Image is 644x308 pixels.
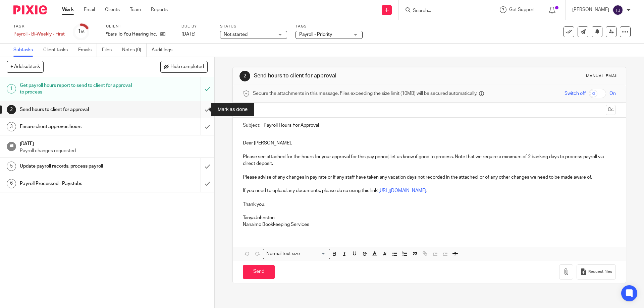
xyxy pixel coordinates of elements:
div: 1 [7,84,16,94]
a: [URL][DOMAIN_NAME] [378,188,426,193]
label: To: [243,107,250,113]
span: Hide completed [170,64,204,70]
span: Switch off [565,90,586,97]
span: Secure the attachments in this message. Files exceeding the size limit (10MB) will be secured aut... [253,90,477,97]
button: Cc [606,105,616,115]
h1: Send hours to client for approval [254,72,444,79]
span: On [609,90,616,97]
label: Task [13,24,65,29]
div: 1 [78,28,85,36]
h1: Send hours to client for approval [20,105,136,115]
p: Thank you, [243,201,615,208]
label: Client [106,24,173,29]
span: Payroll - Priority [299,32,332,37]
p: Please see attached for the hours for your approval for this pay period, let us know if good to p... [243,153,615,167]
div: Manual email [586,73,619,79]
p: If you need to upload any documents, please do so using this link: . [243,187,615,194]
h1: Ensure client approves hours [20,122,136,132]
a: Team [130,6,141,13]
h1: Payroll Processed - Paystubs [20,179,136,189]
p: *Ears To You Hearing Inc. [106,31,157,38]
button: + Add subtask [7,61,44,72]
a: Client tasks [43,44,73,57]
small: /6 [81,30,85,34]
label: Due by [181,24,212,29]
a: Audit logs [152,44,177,57]
a: Emails [78,44,97,57]
input: Search for option [302,250,326,257]
p: Payroll changes requested [20,147,208,154]
button: Request files [577,264,615,280]
a: Email [84,6,95,13]
div: 2 [239,71,250,81]
span: Request files [588,269,612,274]
img: Pixie [13,5,47,14]
a: Work [62,6,74,13]
span: Normal text size [265,250,301,257]
label: Subject: [243,122,260,129]
a: Reports [151,6,168,13]
h1: Update payroll records, process payroll [20,161,136,171]
p: Dear [PERSON_NAME], [243,140,615,146]
input: Send [243,265,275,279]
p: Nanaimo Bookkeeping Services [243,221,615,228]
a: Subtasks [13,44,38,57]
p: TanyaJohnston [243,214,615,221]
p: Please advise of any changes in pay rate or if any staff have taken any vacation days not recorde... [243,174,615,181]
img: svg%3E [612,5,623,15]
h1: Get payroll hours report to send to client for approval to process [20,80,136,98]
div: 6 [7,179,16,188]
label: Tags [296,24,363,29]
div: 3 [7,122,16,131]
div: 2 [7,105,16,114]
span: Not started [224,32,248,37]
div: 5 [7,162,16,171]
button: Hide completed [160,61,208,72]
h1: [DATE] [20,139,208,147]
a: Clients [105,6,120,13]
div: Search for option [263,249,330,259]
span: [DATE] [181,32,196,37]
div: Payroll - Bi-Weekly - First [13,31,65,38]
a: Files [102,44,117,57]
label: Status [220,24,287,29]
a: Notes (0) [122,44,147,57]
